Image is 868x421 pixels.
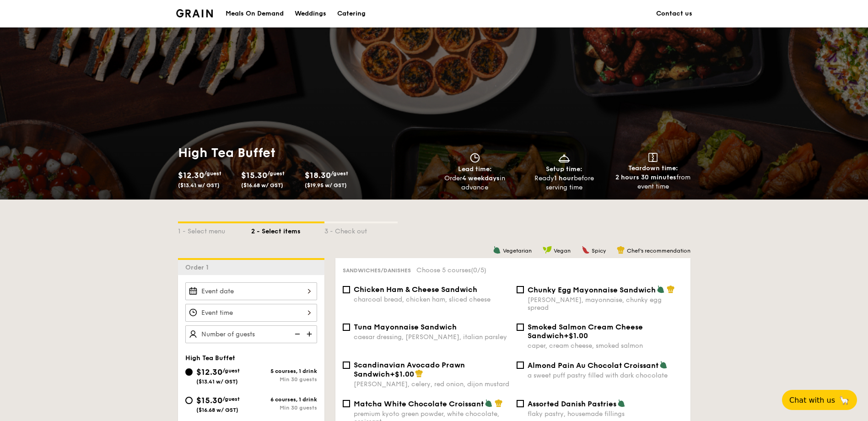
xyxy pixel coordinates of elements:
[471,266,486,274] span: (0/5)
[343,324,350,331] input: Tuna Mayonnaise Sandwichcaesar dressing, [PERSON_NAME], italian parsley
[782,390,857,410] button: Chat with us🦙
[178,145,431,161] h1: High Tea Buffet
[434,174,516,192] div: Order in advance
[354,380,509,388] div: [PERSON_NAME], celery, red onion, dijon mustard
[554,174,574,182] strong: 1 hour
[789,396,835,405] span: Chat with us
[324,223,398,236] div: 3 - Check out
[628,164,678,172] span: Teardown time:
[354,285,477,294] span: Chicken Ham & Cheese Sandwich
[354,399,484,408] span: Matcha White Chocolate Croissant
[485,399,493,407] img: icon-vegetarian.fe4039eb.svg
[196,395,222,405] span: $15.30
[528,323,643,340] span: Smoked Salmon Cream Cheese Sandwich
[517,286,524,293] input: Chunky Egg Mayonnaise Sandwich[PERSON_NAME], mayonnaise, chunky egg spread
[176,9,213,17] a: Logotype
[185,354,235,362] span: High Tea Buffet
[648,153,658,162] img: icon-teardown.65201eee.svg
[503,248,532,254] span: Vegetarian
[557,153,571,163] img: icon-dish.430c3a2e.svg
[251,376,317,383] div: Min 30 guests
[667,285,675,293] img: icon-chef-hat.a58ddaea.svg
[528,342,683,350] div: caper, cream cheese, smoked salmon
[354,361,465,378] span: Scandinavian Avocado Prawn Sandwich
[343,267,411,274] span: Sandwiches/Danishes
[305,182,347,189] span: ($19.95 w/ GST)
[185,397,193,404] input: $15.30/guest($16.68 w/ GST)6 courses, 1 drinkMin 30 guests
[354,333,509,341] div: caesar dressing, [PERSON_NAME], italian parsley
[517,362,524,369] input: Almond Pain Au Chocolat Croissanta sweet puff pastry filled with dark chocolate
[390,370,414,378] span: +$1.00
[178,223,251,236] div: 1 - Select menu
[528,410,683,418] div: flaky pastry, housemade fillings
[528,399,616,408] span: Assorted Danish Pastries
[204,170,221,177] span: /guest
[582,246,590,254] img: icon-spicy.37a8142b.svg
[196,407,238,413] span: ($16.68 w/ GST)
[354,296,509,303] div: charcoal bread, chicken ham, sliced cheese
[415,369,423,378] img: icon-chef-hat.a58ddaea.svg
[517,324,524,331] input: Smoked Salmon Cream Cheese Sandwich+$1.00caper, cream cheese, smoked salmon
[222,367,240,374] span: /guest
[185,368,193,376] input: $12.30/guest($13.41 w/ GST)5 courses, 1 drinkMin 30 guests
[241,170,267,180] span: $15.30
[331,170,348,177] span: /guest
[564,331,588,340] span: +$1.00
[241,182,283,189] span: ($16.68 w/ GST)
[468,153,482,163] img: icon-clock.2db775ea.svg
[290,325,303,343] img: icon-reduce.1d2dbef1.svg
[303,325,317,343] img: icon-add.58712e84.svg
[196,378,238,385] span: ($13.41 w/ GST)
[185,325,317,343] input: Number of guests
[659,361,668,369] img: icon-vegetarian.fe4039eb.svg
[615,173,676,181] strong: 2 hours 30 minutes
[839,395,850,405] span: 🦙
[617,399,625,407] img: icon-vegetarian.fe4039eb.svg
[178,170,204,180] span: $12.30
[196,367,222,377] span: $12.30
[528,372,683,379] div: a sweet puff pastry filled with dark chocolate
[178,182,220,189] span: ($13.41 w/ GST)
[176,9,213,17] img: Grain
[543,246,552,254] img: icon-vegan.f8ff3823.svg
[554,248,571,254] span: Vegan
[416,266,486,274] span: Choose 5 courses
[523,174,605,192] div: Ready before serving time
[185,304,317,322] input: Event time
[222,396,240,402] span: /guest
[462,174,500,182] strong: 4 weekdays
[185,264,212,271] span: Order 1
[617,246,625,254] img: icon-chef-hat.a58ddaea.svg
[493,246,501,254] img: icon-vegetarian.fe4039eb.svg
[546,165,582,173] span: Setup time:
[354,323,457,331] span: Tuna Mayonnaise Sandwich
[657,285,665,293] img: icon-vegetarian.fe4039eb.svg
[528,296,683,312] div: [PERSON_NAME], mayonnaise, chunky egg spread
[627,248,690,254] span: Chef's recommendation
[528,286,656,294] span: Chunky Egg Mayonnaise Sandwich
[251,223,324,236] div: 2 - Select items
[612,173,694,191] div: from event time
[343,400,350,407] input: Matcha White Chocolate Croissantpremium kyoto green powder, white chocolate, croissant
[185,282,317,300] input: Event date
[458,165,492,173] span: Lead time:
[343,362,350,369] input: Scandinavian Avocado Prawn Sandwich+$1.00[PERSON_NAME], celery, red onion, dijon mustard
[592,248,606,254] span: Spicy
[305,170,331,180] span: $18.30
[343,286,350,293] input: Chicken Ham & Cheese Sandwichcharcoal bread, chicken ham, sliced cheese
[251,396,317,403] div: 6 courses, 1 drink
[251,405,317,411] div: Min 30 guests
[495,399,503,407] img: icon-chef-hat.a58ddaea.svg
[517,400,524,407] input: Assorted Danish Pastriesflaky pastry, housemade fillings
[251,368,317,374] div: 5 courses, 1 drink
[267,170,285,177] span: /guest
[528,361,658,370] span: Almond Pain Au Chocolat Croissant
